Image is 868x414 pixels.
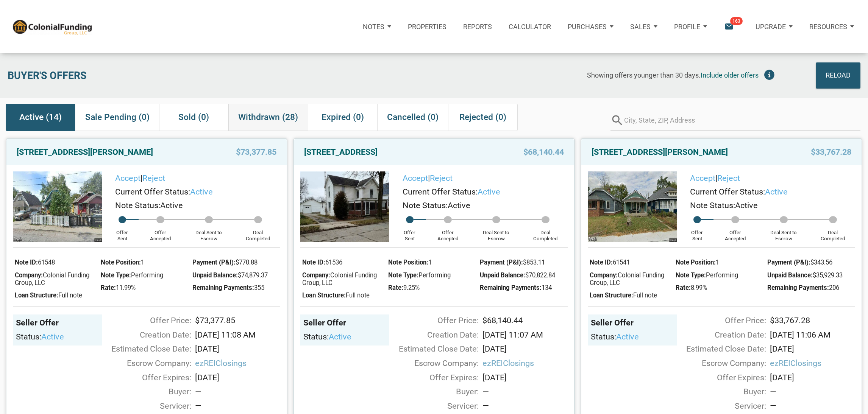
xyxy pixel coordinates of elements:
[408,23,446,31] p: Properties
[98,329,191,341] div: Creation Date:
[766,314,859,327] div: $33,767.28
[766,329,859,341] div: [DATE] 11:06 AM
[523,223,568,242] div: Deal Completed
[767,284,829,291] span: Remaining Payments:
[713,223,757,242] div: Offer Accepted
[191,372,284,384] div: [DATE]
[386,372,479,384] div: Offer Expires:
[195,400,281,412] div: —
[98,314,191,327] div: Offer Price:
[388,271,418,279] span: Note Type:
[716,10,747,43] button: email163
[610,110,624,131] i: search
[681,223,713,242] div: Offer Sent
[191,343,284,355] div: [DATE]
[691,284,707,291] span: 8.99%
[191,314,284,327] div: $73,377.85
[559,10,622,43] a: Purchases
[75,104,159,131] div: Sale Pending (0)
[676,258,716,266] span: Note Position:
[386,386,479,398] div: Buyer:
[482,357,568,370] span: ezREIClosings
[826,68,851,83] div: Reload
[482,400,568,412] div: —
[767,258,810,266] span: Payment (P&I):
[322,111,364,124] span: Expired (0)
[809,23,847,31] p: Resources
[16,332,41,341] span: Status:
[480,271,525,279] span: Unpaid Balance:
[568,23,607,31] p: Purchases
[666,10,715,43] a: Profile
[238,111,298,124] span: Withdrawn (28)
[303,318,386,328] div: Seller Offer
[302,258,325,266] span: Note ID:
[254,284,264,291] span: 355
[622,13,666,40] button: Sales
[101,284,116,291] span: Rate:
[300,171,390,242] img: 576902
[622,10,666,43] a: Sales
[386,400,479,412] div: Servicer:
[766,372,859,384] div: [DATE]
[766,343,859,355] div: [DATE]
[559,13,622,40] button: Purchases
[479,343,572,355] div: [DATE]
[770,386,856,398] div: —
[101,258,141,266] span: Note Position:
[386,357,479,370] div: Escrow Company:
[500,10,559,43] a: Calculator
[757,223,810,242] div: Deal Sent to Escrow
[192,284,254,291] span: Remaining Payments:
[346,291,370,299] span: Full note
[160,201,183,210] span: Active
[673,386,766,398] div: Buyer:
[735,201,758,210] span: Active
[141,258,144,266] span: 1
[131,271,163,279] span: Performing
[329,332,351,341] span: active
[304,145,378,159] a: [STREET_ADDRESS]
[426,223,469,242] div: Offer Accepted
[115,173,165,183] span: |
[525,271,555,279] span: $70,822.84
[430,173,453,183] a: Reject
[633,291,657,299] span: Full note
[592,145,728,159] a: [STREET_ADDRESS][PERSON_NAME]
[480,284,542,291] span: Remaining Payments:
[16,318,99,328] div: Seller Offer
[542,284,552,291] span: 134
[459,111,506,124] span: Rejected (0)
[801,13,862,40] button: Resources
[192,258,236,266] span: Payment (P&I):
[591,332,616,341] span: Status:
[387,111,439,124] span: Cancelled (0)
[101,271,131,279] span: Note Type:
[98,372,191,384] div: Offer Expires:
[590,271,618,279] span: Company:
[354,10,400,43] a: Notes
[479,329,572,341] div: [DATE] 11:07 AM
[523,145,564,159] span: $68,140.44
[403,284,420,291] span: 9.25%
[591,318,674,328] div: Seller Offer
[195,357,281,370] span: ezREIClosings
[6,104,75,131] div: Active (14)
[587,71,701,79] span: Showing offers younger than 30 days.
[15,271,43,279] span: Company:
[706,271,738,279] span: Performing
[810,223,855,242] div: Deal Completed
[325,258,342,266] span: 61536
[479,314,572,327] div: $68,140.44
[479,372,572,384] div: [DATE]
[15,258,38,266] span: Note ID:
[676,271,706,279] span: Note Type:
[386,314,479,327] div: Offer Price:
[115,201,160,210] span: Note Status:
[115,173,141,183] a: Accept
[673,372,766,384] div: Offer Expires:
[116,284,136,291] span: 11.99%
[386,343,479,355] div: Estimated Close Date:
[756,23,786,31] p: Upgrade
[813,271,843,279] span: $35,929.33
